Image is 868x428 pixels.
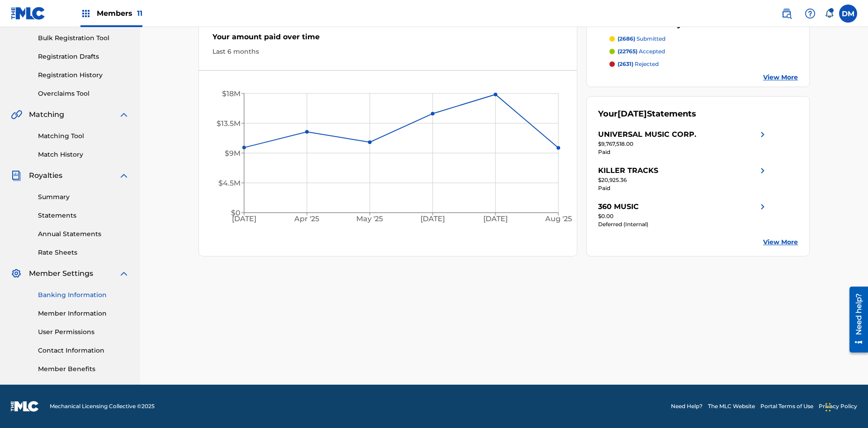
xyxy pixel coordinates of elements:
div: KILLER TRACKS [598,165,658,176]
img: Top Rightsholders [80,8,91,19]
div: $20,925.36 [598,176,768,184]
a: KILLER TRACKSright chevron icon$20,925.36Paid [598,165,768,192]
tspan: $13.5M [217,119,241,128]
div: 360 MUSIC [598,201,639,212]
a: (2631) rejected [609,60,798,68]
iframe: Resource Center [843,283,868,357]
a: Member Information [38,309,129,318]
div: User Menu [839,5,857,23]
a: 360 MUSICright chevron icon$0.00Deferred (Internal) [598,201,768,228]
img: right chevron icon [757,201,768,212]
tspan: $4.5M [218,179,241,187]
div: Deferred (Internal) [598,220,768,228]
a: View More [763,73,798,82]
tspan: [DATE] [483,215,508,223]
img: expand [118,109,129,120]
img: search [781,8,792,19]
tspan: [DATE] [232,215,256,223]
img: Member Settings [11,268,22,279]
a: Matching Tool [38,131,129,141]
a: Public Search [778,5,796,23]
span: Matching [29,109,64,120]
img: expand [118,268,129,279]
div: Last 6 months [212,47,563,56]
div: $0.00 [598,212,768,220]
span: Royalties [29,170,62,181]
a: Registration Drafts [38,52,129,61]
tspan: Apr '25 [294,215,320,223]
a: Bulk Registration Tool [38,33,129,43]
img: help [805,8,816,19]
iframe: Chat Widget [823,385,868,428]
a: UNIVERSAL MUSIC CORP.right chevron icon$9,767,518.00Paid [598,129,768,156]
tspan: [DATE] [420,215,445,223]
p: accepted [618,47,665,56]
img: Matching [11,109,22,120]
span: [DATE] [618,109,647,119]
div: $9,767,518.00 [598,140,768,148]
a: Privacy Policy [819,402,857,410]
div: Paid [598,148,768,156]
a: (2686) submitted [609,35,798,43]
div: Help [801,5,819,23]
img: right chevron icon [757,129,768,140]
span: 11 [137,9,142,18]
a: Annual Statements [38,229,129,239]
a: Need Help? [671,402,703,410]
a: Contact Information [38,346,129,355]
tspan: $9M [225,149,241,158]
p: submitted [618,35,665,43]
a: Banking Information [38,290,129,300]
tspan: $0 [231,209,241,217]
img: logo [11,401,39,412]
span: Mechanical Licensing Collective © 2025 [50,402,155,410]
img: Royalties [11,170,22,181]
a: Portal Terms of Use [760,402,813,410]
div: Drag [826,394,831,421]
a: Overclaims Tool [38,89,129,98]
span: (2686) [618,35,635,42]
span: Member Settings [29,268,93,279]
a: Summary [38,192,129,202]
div: Paid [598,184,768,192]
span: (22765) [618,48,637,55]
a: (22765) accepted [609,47,798,56]
span: (2631) [618,60,633,67]
a: The MLC Website [708,402,755,410]
img: expand [118,170,129,181]
p: rejected [618,60,659,68]
span: Members [97,8,142,19]
div: Your Statements [598,108,696,120]
img: MLC Logo [11,7,46,20]
img: right chevron icon [757,165,768,176]
a: Match History [38,150,129,159]
a: Statements [38,211,129,220]
a: User Permissions [38,327,129,337]
a: Rate Sheets [38,248,129,257]
div: Notifications [825,9,834,18]
tspan: $18M [222,89,241,98]
tspan: May '25 [357,215,383,223]
a: Member Benefits [38,364,129,374]
a: Registration History [38,70,129,80]
div: Your amount paid over time [212,32,563,47]
a: View More [763,237,798,247]
div: UNIVERSAL MUSIC CORP. [598,129,696,140]
tspan: Aug '25 [545,215,572,223]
